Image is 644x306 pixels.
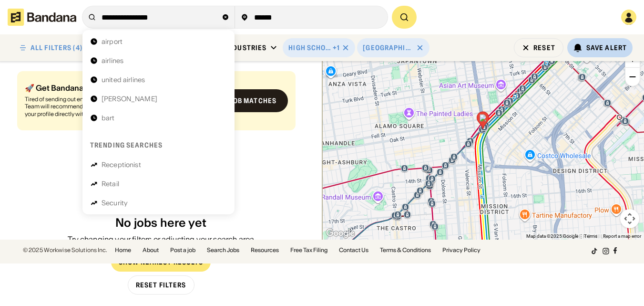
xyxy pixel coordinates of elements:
[214,97,276,104] div: Get job matches
[102,180,119,187] div: Retail
[102,57,123,64] div: airlines
[333,43,340,52] div: +1
[68,234,254,244] div: Try changing your filters or adjusting your search area
[8,9,76,26] img: Bandana logotype
[290,247,327,253] a: Free Tax Filing
[90,141,163,149] div: Trending searches
[251,247,279,253] a: Resources
[207,247,239,253] a: Search Jobs
[325,227,356,240] a: Open this area in Google Maps (opens a new window)
[102,76,145,83] div: united airlines
[102,95,157,102] div: [PERSON_NAME]
[288,43,331,52] div: High School Diploma or GED
[25,95,195,118] div: Tired of sending out endless job applications? Bandana Match Team will recommend jobs tailored to...
[380,247,431,253] a: Terms & Conditions
[339,247,368,253] a: Contact Us
[136,282,186,288] div: Reset Filters
[143,247,159,253] a: About
[442,247,480,253] a: Privacy Policy
[533,44,555,51] div: Reset
[25,84,195,92] div: 🚀 Get Bandana Matched (100% Free)
[584,233,597,239] a: Terms (opens in new tab)
[603,233,641,239] a: Report a map error
[102,200,128,206] div: Security
[170,247,195,253] a: Post a job
[102,161,141,168] div: Receptionist
[15,67,307,159] div: grid
[31,44,82,51] div: ALL FILTERS (4)
[115,216,207,230] div: No jobs here yet
[102,38,123,45] div: airport
[115,247,131,253] a: Home
[586,43,627,52] div: Save Alert
[620,209,639,228] button: Map camera controls
[325,227,356,240] img: Google
[225,43,266,52] div: Industries
[23,247,107,253] div: © 2025 Workwise Solutions Inc.
[526,233,578,239] span: Map data ©2025 Google
[363,43,412,52] div: [GEOGRAPHIC_DATA] ([GEOGRAPHIC_DATA])
[102,115,115,121] div: bart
